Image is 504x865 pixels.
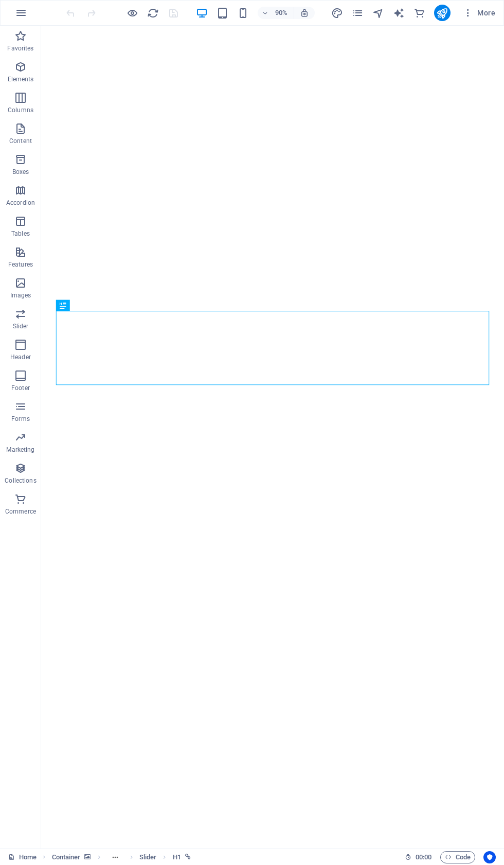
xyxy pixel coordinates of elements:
button: 90% [258,7,294,19]
p: Collections [5,476,36,485]
span: 00 00 [416,851,431,863]
span: Click to select. Double-click to edit [173,851,181,863]
button: Usercentrics [483,851,496,863]
span: Click to select. Double-click to edit [52,851,81,863]
p: Marketing [6,446,34,454]
p: Elements [8,75,34,83]
p: Boxes [12,168,29,176]
span: More [463,8,495,18]
button: Code [440,851,475,863]
i: Reload page [147,7,159,19]
button: More [459,5,499,21]
p: Slider [13,322,29,330]
p: Images [10,291,31,299]
p: Columns [8,106,33,114]
p: Content [9,137,32,145]
h6: 90% [273,7,290,19]
p: Commerce [5,507,36,516]
i: Pages (Ctrl+Alt+S) [352,7,364,19]
button: reload [147,7,159,19]
button: Click here to leave preview mode and continue editing [126,7,138,19]
button: navigator [372,7,385,19]
p: Footer [11,384,30,392]
nav: breadcrumb [52,851,191,863]
p: Accordion [6,199,35,207]
i: Design (Ctrl+Alt+Y) [331,7,343,19]
p: Features [8,260,33,269]
span: Click to select. Double-click to edit [139,851,157,863]
button: pages [352,7,364,19]
button: publish [434,5,451,21]
h6: Session time [405,851,432,863]
p: Favorites [7,44,33,52]
a: Click to cancel selection. Double-click to open Pages [8,851,37,863]
button: commerce [413,7,426,19]
button: text_generator [393,7,405,19]
i: This element contains a background [84,854,91,860]
span: : [423,853,424,861]
button: design [331,7,344,19]
span: Code [445,851,471,863]
i: This element is linked [185,854,191,860]
p: Tables [11,230,30,238]
i: Publish [436,7,448,19]
i: On resize automatically adjust zoom level to fit chosen device. [300,8,309,17]
p: Forms [11,415,30,423]
i: Navigator [372,7,384,19]
p: Header [10,353,31,361]
i: Commerce [413,7,425,19]
i: AI Writer [393,7,405,19]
